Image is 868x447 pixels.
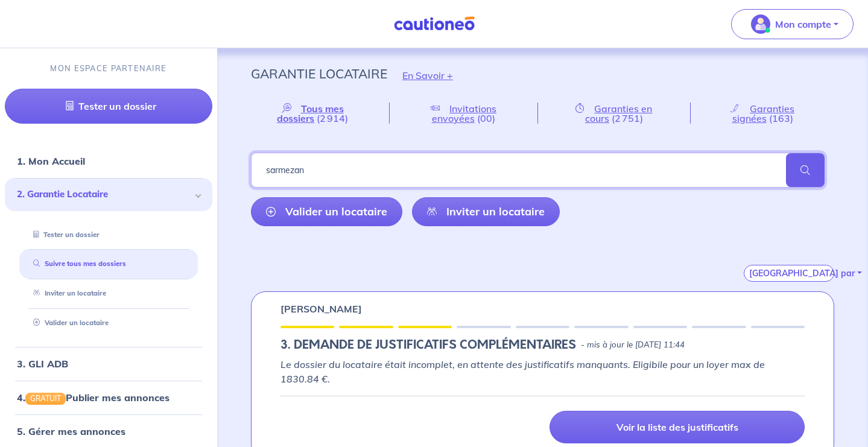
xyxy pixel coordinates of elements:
span: search [786,153,825,187]
h5: 3. DEMANDE DE JUSTIFICATIFS COMPLÉMENTAIRES [280,338,576,352]
a: Valider un locataire [251,197,402,226]
div: Tester un dossier [19,225,198,245]
span: 2. Garantie Locataire [17,188,191,201]
span: (2 751) [612,112,643,124]
div: 2. Garantie Locataire [5,178,212,211]
p: - mis à jour le [DATE] 11:44 [581,339,685,351]
p: Mon compte [775,17,831,31]
a: 3. GLI ADB [17,358,68,370]
span: Garanties en cours [585,103,653,124]
div: Suivre tous mes dossiers [19,254,198,274]
div: 5. Gérer mes annonces [5,419,212,443]
a: Valider un locataire [28,319,109,327]
em: Le dossier du locataire était incomplet, en attente des justificatifs manquants. Eligibile pour u... [280,358,765,385]
a: 4.GRATUITPublier mes annonces [17,392,169,404]
a: Voir la liste des justificatifs [550,411,805,443]
button: [GEOGRAPHIC_DATA] par [744,265,834,282]
span: Garanties signées [732,103,795,124]
div: 4.GRATUITPublier mes annonces [5,385,212,410]
div: Inviter un locataire [19,284,198,303]
a: Tester un dossier [28,230,100,239]
button: illu_account_valid_menu.svgMon compte [731,9,854,39]
a: Tous mes dossiers(2 914) [251,103,389,124]
p: [PERSON_NAME] [280,302,362,316]
a: Garanties en cours(2 751) [538,103,690,124]
span: (163) [769,112,793,124]
div: Valider un locataire [19,313,198,333]
p: Garantie Locataire [251,63,387,84]
p: Voir la liste des justificatifs [616,421,738,433]
span: (00) [477,112,495,124]
a: Suivre tous mes dossiers [28,259,126,268]
div: 3. GLI ADB [5,352,212,376]
span: Tous mes dossiers [277,103,344,124]
img: illu_account_valid_menu.svg [751,14,770,34]
a: Tester un dossier [5,89,212,124]
input: Rechercher par nom / prénom / mail du locataire [251,153,825,188]
span: (2 914) [317,112,348,124]
a: 5. Gérer mes annonces [17,425,125,437]
p: MON ESPACE PARTENAIRE [50,63,166,74]
a: Garanties signées(163) [691,103,834,124]
a: Invitations envoyées(00) [390,103,537,124]
button: En Savoir + [387,58,468,93]
span: Invitations envoyées [432,103,497,124]
a: 1. Mon Accueil [17,155,85,167]
a: Inviter un locataire [28,289,106,297]
a: Inviter un locataire [412,197,560,226]
div: state: RENTER-DOCUMENTS-INCOMPLETE, Context: ,NULL-NO-CERTIFICATE [280,338,805,352]
div: 1. Mon Accueil [5,149,212,173]
img: Cautioneo [389,16,480,31]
